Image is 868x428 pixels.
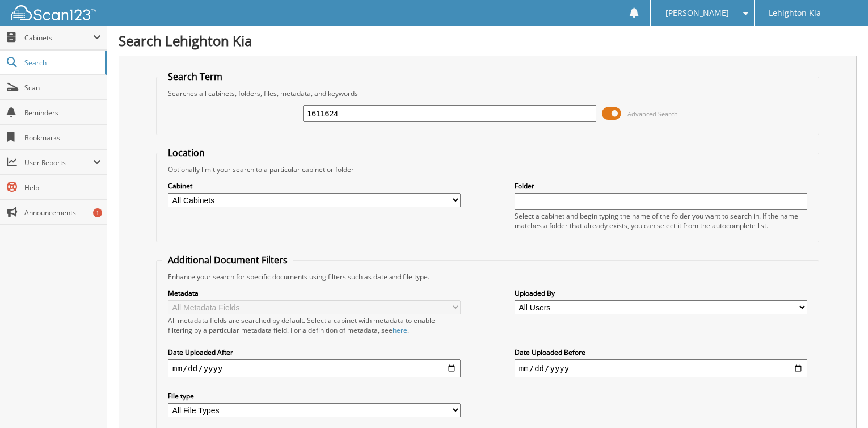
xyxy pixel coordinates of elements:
[168,347,461,357] label: Date Uploaded After
[119,31,857,50] h1: Search Lehighton Kia
[24,208,101,217] span: Announcements
[162,70,228,83] legend: Search Term
[168,288,461,298] label: Metadata
[769,10,821,16] span: Lehighton Kia
[627,110,678,118] span: Advanced Search
[24,158,93,167] span: User Reports
[168,181,461,191] label: Cabinet
[168,391,461,401] label: File type
[93,208,102,217] div: 1
[24,33,93,43] span: Cabinets
[24,108,101,118] span: Reminders
[515,347,807,357] label: Date Uploaded Before
[24,133,101,142] span: Bookmarks
[162,165,813,174] div: Optionally limit your search to a particular cabinet or folder
[24,83,101,93] span: Scan
[162,272,813,282] div: Enhance your search for specific documents using filters such as date and file type.
[515,181,807,191] label: Folder
[162,254,293,266] legend: Additional Document Filters
[162,89,813,98] div: Searches all cabinets, folders, files, metadata, and keywords
[11,5,96,20] img: scan123-logo-white.svg
[168,316,461,335] div: All metadata fields are searched by default. Select a cabinet with metadata to enable filtering b...
[24,183,101,192] span: Help
[515,288,807,298] label: Uploaded By
[162,146,210,159] legend: Location
[665,10,729,16] span: [PERSON_NAME]
[515,211,807,230] div: Select a cabinet and begin typing the name of the folder you want to search in. If the name match...
[393,325,407,335] a: here
[515,359,807,377] input: end
[168,359,461,377] input: start
[24,58,99,68] span: Search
